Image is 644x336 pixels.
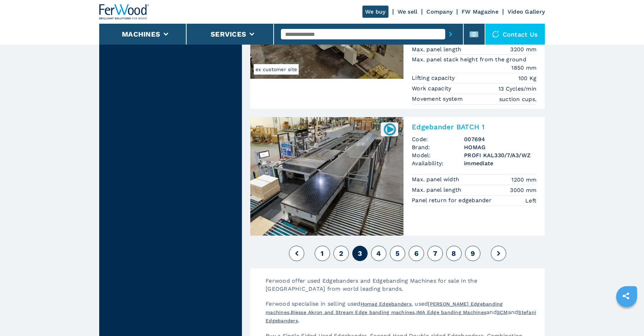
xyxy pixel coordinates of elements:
span: 3 [358,249,362,258]
p: Movement system [412,95,464,103]
span: 2 [339,249,343,258]
img: Contact us [492,31,499,38]
div: Contact us [485,24,545,45]
button: 9 [465,246,480,261]
a: We sell [398,8,418,15]
iframe: Chat [614,305,639,331]
p: Max. panel length [412,46,463,53]
p: Max. panel stack height from the ground [412,56,528,63]
h3: PROFI KAL330/7/A3/WZ [464,151,536,159]
em: 1850 mm [511,64,536,72]
p: Panel return for edgebander [412,197,493,204]
span: Availability: [412,159,464,167]
h3: HOMAG [464,143,536,151]
em: 1200 mm [511,176,536,184]
button: 6 [409,246,424,261]
img: 007694 [383,122,396,136]
em: 100 Kg [518,74,537,82]
a: Stefani Edgebanders [266,310,536,323]
button: 5 [390,246,405,261]
a: We buy [362,6,388,18]
button: 4 [371,246,386,261]
em: 3200 mm [510,45,536,53]
a: Company [426,8,453,15]
span: 8 [451,249,456,258]
span: 5 [395,249,400,258]
img: Ferwood [99,4,149,20]
button: Machines [122,30,160,38]
em: 13 Cycles/min [498,85,536,93]
p: Ferwood specialise in selling used , used , , and and . [259,300,545,332]
span: immediate [464,159,536,167]
span: 4 [376,249,381,258]
p: Max. panel length [412,186,463,194]
span: Brand: [412,143,464,151]
button: 2 [333,246,349,261]
a: [PERSON_NAME] Edgebanding machines [266,301,503,315]
span: 7 [433,249,437,258]
button: 3 [352,246,368,261]
em: suction cups. [499,95,536,103]
p: Work capacity [412,85,453,92]
p: Max. panel width [412,176,461,183]
button: 8 [446,246,462,261]
span: 1 [321,249,324,258]
h3: 007694 [464,135,536,143]
span: 6 [414,249,418,258]
em: Left [525,197,536,205]
a: Homag Edgebanders [361,301,411,307]
em: 3000 mm [510,186,536,194]
a: SCM [497,310,508,315]
button: 7 [427,246,443,261]
h2: Edgebander BATCH 1 [412,123,536,131]
a: FW Magazine [462,8,498,15]
p: Lifting capacity [412,74,456,82]
span: Code: [412,135,464,143]
button: 1 [315,246,330,261]
span: Model: [412,151,464,159]
span: ex customer site [254,64,299,75]
p: Ferwood offer used Edgebanders and Edgebanding Machines for sale in the [GEOGRAPHIC_DATA] from wo... [259,277,545,300]
a: IMA Edge banding Machines [416,310,486,315]
a: Biesse Akron and Stream Edge banding machines [291,310,415,315]
button: submit-button [445,26,456,42]
img: Edgebander BATCH 1 HOMAG PROFI KAL330/7/A3/WZ [250,117,403,236]
button: Services [211,30,246,38]
a: Edgebander BATCH 1 HOMAG PROFI KAL330/7/A3/WZ007694Edgebander BATCH 1Code:007694Brand:HOMAGModel:... [250,117,545,236]
span: 9 [471,249,475,258]
a: Video Gallery [508,8,545,15]
a: sharethis [617,287,635,305]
